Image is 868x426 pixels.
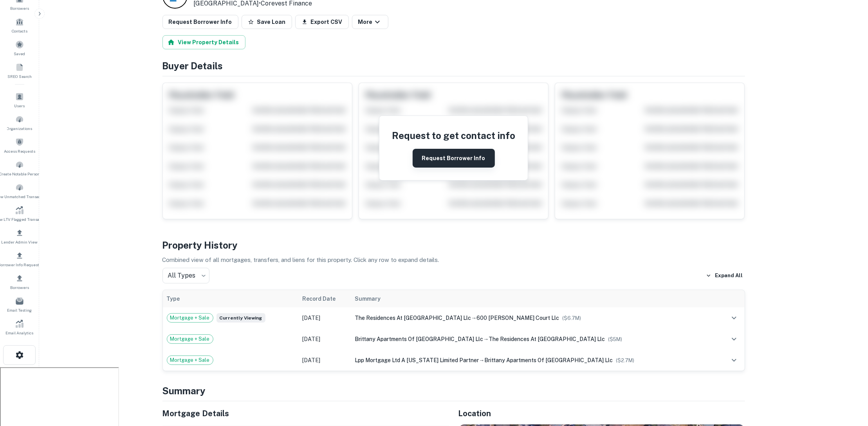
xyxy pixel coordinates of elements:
span: Borrowers [10,5,29,11]
button: Export CSV [295,15,349,29]
th: Record Date [298,290,351,307]
span: 600 [PERSON_NAME] court llc [476,315,559,321]
span: brittany apartments of [GEOGRAPHIC_DATA] llc [484,357,613,363]
button: Request Borrower Info [413,149,495,168]
span: Contacts [12,28,27,34]
h5: Location [458,408,745,419]
h4: Buyer Details [162,59,745,73]
span: the residences at [GEOGRAPHIC_DATA] llc [489,336,605,342]
a: SREO Search [2,60,37,81]
a: Organizations [2,112,37,133]
span: Email Testing [7,307,32,313]
a: Access Requests [2,135,37,156]
th: Type [163,290,299,307]
span: brittany apartments of [GEOGRAPHIC_DATA] llc [355,336,483,342]
td: [DATE] [298,307,351,329]
span: Lender Admin View [2,239,38,245]
button: Save Loan [242,15,292,29]
span: Mortgage + Sale [167,356,213,364]
button: View Property Details [162,35,245,49]
h4: Summary [162,384,745,398]
h4: Property History [162,238,745,252]
span: Organizations [7,125,32,132]
p: Combined view of all mortgages, transfers, and liens for this property. Click any row to expand d... [162,255,745,265]
span: Email Analytics [6,330,34,336]
a: Saved [2,37,37,58]
a: Users [2,89,37,110]
button: Expand All [704,270,745,282]
span: Saved [14,51,25,57]
a: Lender Admin View [2,226,37,247]
span: SREO Search [7,73,32,79]
a: Borrowers [2,271,37,292]
span: Currently viewing [217,313,265,323]
button: expand row [727,354,741,367]
a: Contacts [2,14,37,36]
a: Review LTV Flagged Transactions [2,203,37,224]
div: → [355,356,713,365]
button: expand row [727,332,741,346]
a: Borrower Info Requests [2,248,37,269]
span: ($ 5M ) [608,336,622,342]
h4: Request to get contact info [392,128,515,143]
th: Summary [351,290,717,307]
span: Mortgage + Sale [167,314,213,322]
td: [DATE] [298,350,351,371]
a: Create Notable Person [2,157,37,179]
div: All Types [162,268,209,283]
td: [DATE] [298,329,351,350]
span: Mortgage + Sale [167,335,213,343]
a: Email Analytics [2,316,37,338]
span: lpp mortgage ltd a [US_STATE] limited partner [355,357,479,363]
button: Request Borrower Info [162,15,238,29]
a: Review Unmatched Transactions [2,180,37,201]
span: Borrowers [10,284,29,291]
span: ($ 6.7M ) [562,315,581,321]
iframe: Chat Widget [829,363,868,401]
a: Email Testing [2,294,37,315]
span: Access Requests [4,148,35,154]
div: → [355,314,713,322]
button: More [352,15,388,29]
button: expand row [727,311,741,325]
span: Users [14,103,25,109]
h5: Mortgage Details [162,408,449,419]
div: → [355,335,713,343]
span: ($ 2.7M ) [616,357,634,363]
span: the residences at [GEOGRAPHIC_DATA] llc [355,315,471,321]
